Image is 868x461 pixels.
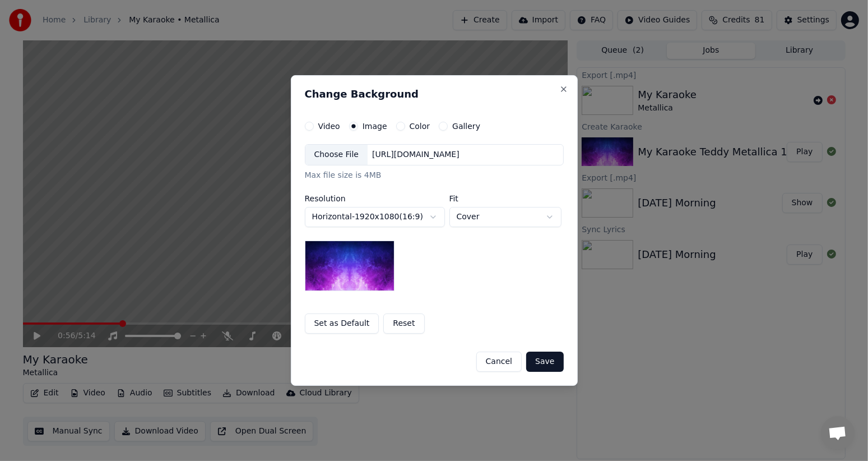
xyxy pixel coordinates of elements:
label: Video [318,122,340,130]
button: Cancel [476,352,522,372]
label: Resolution [305,195,445,202]
label: Fit [449,195,561,202]
h2: Change Background [305,89,564,99]
button: Set as Default [305,314,379,334]
label: Gallery [452,122,480,130]
div: Max file size is 4MB [305,170,564,181]
div: [URL][DOMAIN_NAME] [368,149,464,160]
label: Image [363,122,387,130]
label: Color [410,122,430,130]
div: Choose File [305,145,368,165]
button: Save [526,352,563,372]
button: Reset [383,314,424,334]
